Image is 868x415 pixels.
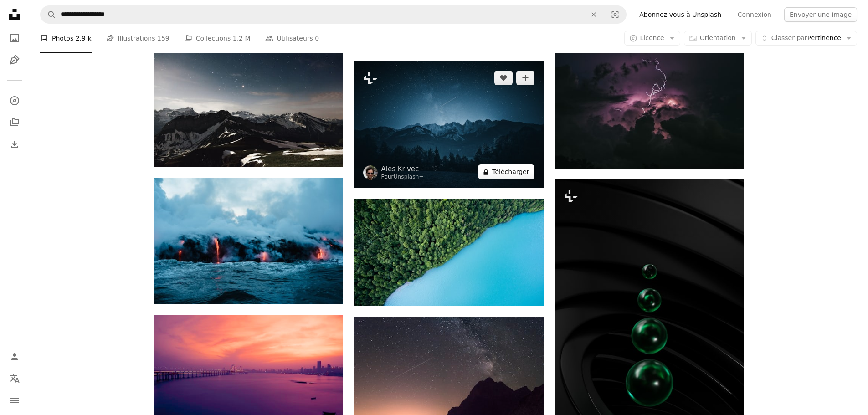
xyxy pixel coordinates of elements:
[5,51,24,69] a: Illustrations
[154,100,343,108] a: photographie de paysage de montagne noir et blanc
[154,237,343,245] a: lave dégoulinant dans l’océan
[634,7,732,22] a: Abonnez-vous à Unsplash+
[732,7,777,22] a: Connexion
[354,61,544,188] img: Un ciel nocturne avec des étoiles et une chaîne de montagnes en arrière-plan
[233,33,251,43] span: 1,2 M
[354,381,544,389] a: silhouette de montagne à côté du plan d’eau la nuit
[478,164,534,179] button: Télécharger
[640,34,664,41] span: Licence
[555,101,744,109] a: Photographie d’orage
[157,33,169,43] span: 159
[106,24,169,53] a: Illustrations 159
[684,31,752,46] button: Orientation
[5,29,24,47] a: Photos
[624,31,680,46] button: Licence
[363,165,378,180] img: Accéder au profil de Ales Krivec
[154,374,343,382] a: Pont gris au-dessus du plan d’eau pendant la photographie de l’heure dorée
[354,121,544,129] a: Un ciel nocturne avec des étoiles et une chaîne de montagnes en arrière-plan
[516,71,534,85] button: Ajouter à la collection
[5,92,24,110] a: Explorer
[494,71,513,85] button: J’aime
[184,24,251,53] a: Collections 1,2 M
[784,7,857,22] button: Envoyer une image
[5,113,24,132] a: Collections
[265,24,319,53] a: Utilisateurs 0
[41,6,56,23] button: Rechercher sur Unsplash
[604,6,626,23] button: Recherche de visuels
[394,174,424,180] a: Unsplash+
[315,33,319,43] span: 0
[584,6,604,23] button: Effacer
[555,42,744,169] img: Photographie d’orage
[381,164,424,174] a: Ales Krivec
[5,391,24,410] button: Menu
[755,31,857,46] button: Classer parPertinence
[5,135,24,154] a: Historique de téléchargement
[354,248,544,256] a: bird's eye view photography of trees and body of water
[555,344,744,352] a: une image d’un objet vert au milieu d’un fond noir
[771,34,807,41] span: Classer par
[5,5,24,26] a: Accueil — Unsplash
[354,199,544,306] img: bird's eye view photography of trees and body of water
[154,41,343,167] img: photographie de paysage de montagne noir et blanc
[771,34,841,43] span: Pertinence
[700,34,736,41] span: Orientation
[40,5,627,24] form: Rechercher des visuels sur tout le site
[5,348,24,366] a: Connexion / S’inscrire
[5,369,24,388] button: Langue
[381,174,424,181] div: Pour
[154,178,343,303] img: lave dégoulinant dans l’océan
